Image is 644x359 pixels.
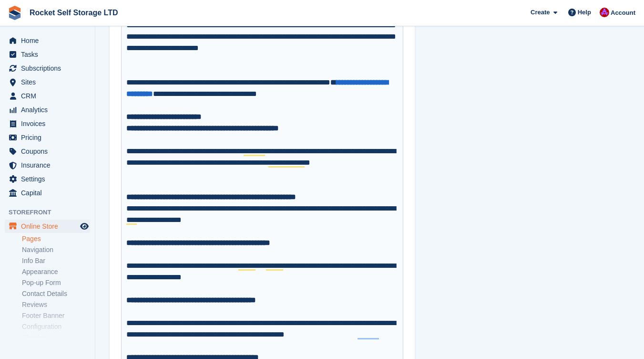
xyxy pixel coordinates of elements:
[5,220,90,233] a: menu
[21,103,78,116] span: Analytics
[5,186,90,200] a: menu
[5,145,90,158] a: menu
[5,131,90,144] a: menu
[26,5,122,21] a: Rocket Self Storage LTD
[5,89,90,103] a: menu
[578,8,591,17] span: Help
[5,48,90,61] a: menu
[22,234,90,243] a: Pages
[5,75,90,89] a: menu
[21,89,78,103] span: CRM
[21,158,78,172] span: Insurance
[600,8,609,17] img: Lee Tresadern
[21,131,78,144] span: Pricing
[611,8,635,18] span: Account
[21,34,78,47] span: Home
[22,267,90,276] a: Appearance
[5,103,90,116] a: menu
[79,221,90,232] a: Preview store
[5,62,90,75] a: menu
[21,62,78,75] span: Subscriptions
[5,117,90,130] a: menu
[531,8,550,17] span: Create
[5,158,90,172] a: menu
[22,311,90,320] a: Footer Banner
[22,333,90,342] a: Check-in
[21,186,78,200] span: Capital
[22,289,90,298] a: Contact Details
[8,6,22,20] img: stora-icon-8386f47178a22dfd0bd8f6a31ec36ba5ce8667c1dd55bd0f319d3a0aa187defe.svg
[21,117,78,130] span: Invoices
[21,220,78,233] span: Online Store
[21,75,78,89] span: Sites
[22,300,90,309] a: Reviews
[5,172,90,186] a: menu
[22,245,90,254] a: Navigation
[22,322,90,331] a: Configuration
[22,256,90,265] a: Info Bar
[21,48,78,61] span: Tasks
[9,208,95,217] span: Storefront
[21,145,78,158] span: Coupons
[22,278,90,287] a: Pop-up Form
[21,172,78,186] span: Settings
[5,34,90,47] a: menu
